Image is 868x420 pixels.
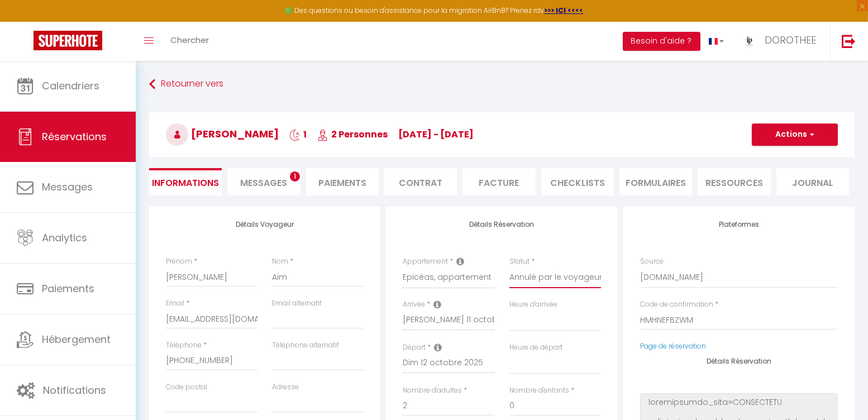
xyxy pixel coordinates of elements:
label: Heure d'arrivée [509,299,557,310]
span: Hébergement [42,332,111,346]
h4: Détails Réservation [403,221,600,228]
label: Nombre d'enfants [509,385,569,396]
img: Super Booking [34,31,102,50]
label: Heure de départ [509,342,562,353]
h4: Détails Réservation [640,357,838,365]
label: Départ [403,342,426,353]
span: 1 [289,128,307,141]
li: Ressources [698,168,770,195]
span: 1 [290,171,300,182]
span: Analytics [42,231,87,245]
a: ... DOROTHEE [732,22,830,61]
label: Source [640,256,664,267]
label: Arrivée [403,299,425,310]
label: Statut [509,256,530,267]
a: >>> ICI <<<< [545,6,584,15]
span: [DATE] - [DATE] [398,128,474,141]
span: Calendriers [42,79,99,93]
label: Email alternatif [272,298,322,309]
button: Actions [752,123,838,146]
li: CHECKLISTS [541,168,614,195]
label: Nombre d'adultes [403,385,462,396]
span: Chercher [170,34,209,46]
img: logout [842,34,856,48]
li: Facture [462,168,535,195]
li: Paiements [306,168,379,195]
label: Appartement [403,256,448,267]
span: Messages [42,180,93,194]
button: Besoin d'aide ? [623,32,700,51]
span: Réservations [42,130,107,144]
label: Email [166,298,184,309]
label: Téléphone [166,340,202,351]
li: FORMULAIRES [619,168,692,195]
a: Chercher [162,22,217,61]
li: Informations [149,168,222,195]
li: Contrat [384,168,457,195]
span: Paiements [42,281,94,295]
img: ... [741,32,757,49]
h4: Plateformes [640,221,838,228]
li: Journal [776,168,849,195]
label: Nom [272,256,288,267]
span: 2 Personnes [317,128,388,141]
label: Prénom [166,256,192,267]
label: Code de confirmation [640,299,713,310]
span: DOROTHEE [765,33,816,47]
span: Messages [240,176,287,189]
span: [PERSON_NAME] [166,127,279,141]
span: Notifications [43,383,106,397]
label: Code postal [166,382,207,393]
label: Téléphone alternatif [272,340,339,351]
h4: Détails Voyageur [166,221,364,228]
a: Retourner vers [149,74,855,94]
label: Adresse [272,382,299,393]
a: Page de réservation [640,341,706,351]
